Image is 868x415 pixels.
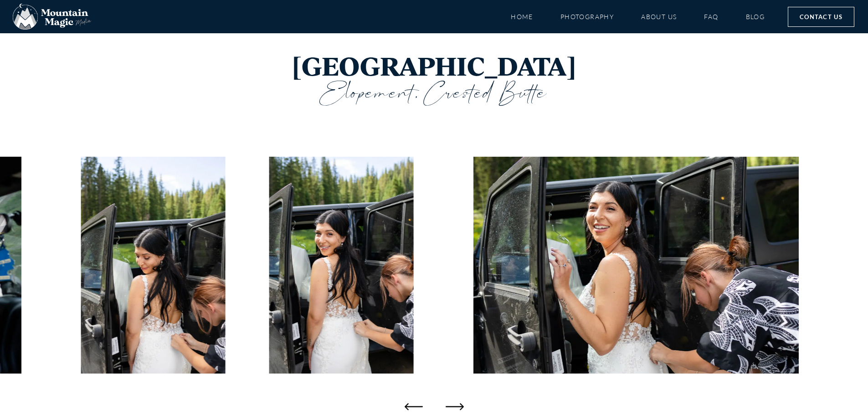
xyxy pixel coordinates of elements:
[641,9,677,25] a: About Us
[13,4,91,30] img: Mountain Magic Media photography logo Crested Butte Photographer
[161,51,708,81] h1: [GEOGRAPHIC_DATA]
[560,9,614,25] a: Photography
[161,81,708,106] h3: Elopement, Crested Butte
[511,9,765,25] nav: Menu
[788,7,854,27] a: Contact Us
[511,9,533,25] a: Home
[81,157,225,374] div: 5 / 100
[473,157,799,374] img: Emerald Lake vows outlovers vow of the wild Adventure Instead elope Crested Butte photographer Gu...
[269,157,414,374] div: 6 / 100
[704,9,718,25] a: FAQ
[746,9,765,25] a: Blog
[81,157,225,374] img: Emerald Lake vows outlovers vow of the wild Adventure Instead elope Crested Butte photographer Gu...
[473,157,799,374] div: 7 / 100
[269,157,414,374] img: Emerald Lake vows outlovers vow of the wild Adventure Instead elope Crested Butte photographer Gu...
[800,12,842,22] span: Contact Us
